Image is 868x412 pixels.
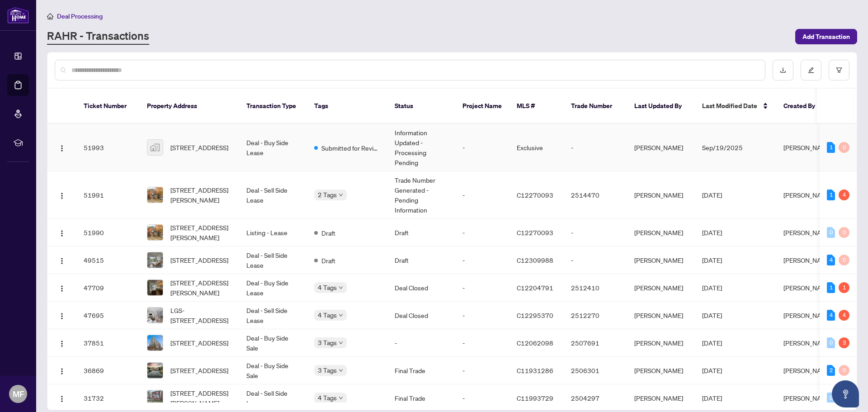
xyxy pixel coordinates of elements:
td: Deal - Sell Side Lease [239,171,307,219]
span: [PERSON_NAME] [783,256,832,264]
td: - [455,329,509,357]
td: 37851 [76,329,140,357]
span: 2 Tags [318,189,337,200]
span: C12062098 [517,339,553,347]
td: 2504297 [564,384,627,412]
td: [PERSON_NAME] [627,246,695,274]
img: Logo [58,313,66,320]
span: [PERSON_NAME] [783,143,832,152]
img: thumbnail-img [147,140,163,155]
button: Add Transaction [795,29,857,44]
span: [DATE] [702,339,722,347]
span: C12270093 [517,191,553,199]
span: MF [13,388,24,400]
span: [PERSON_NAME] [783,228,832,237]
span: [PERSON_NAME] [783,339,832,347]
th: Status [387,89,455,124]
td: - [564,124,627,171]
span: edit [808,67,814,73]
span: [DATE] [702,311,722,319]
div: 0 [839,142,849,153]
td: [PERSON_NAME] [627,274,695,302]
img: thumbnail-img [147,187,163,203]
span: C11993729 [517,394,553,402]
td: Deal - Buy Side Sale [239,357,307,384]
td: Draft [387,219,455,246]
td: 2506301 [564,357,627,384]
th: Tags [307,89,387,124]
img: Logo [58,257,66,265]
span: [PERSON_NAME] [783,284,832,292]
span: [STREET_ADDRESS] [170,338,228,348]
td: Deal - Buy Side Sale [239,329,307,357]
button: Logo [55,336,69,350]
th: MLS # [509,89,564,124]
div: 4 [839,189,849,200]
span: Add Transaction [802,29,850,44]
button: edit [801,60,821,81]
th: Property Address [140,89,239,124]
img: Logo [58,368,66,375]
span: C12295370 [517,311,553,319]
img: thumbnail-img [147,335,163,350]
span: [DATE] [702,228,722,237]
span: Last Modified Date [702,101,757,111]
img: thumbnail-img [147,390,163,406]
span: down [339,313,343,317]
th: Last Updated By [627,89,695,124]
td: Final Trade [387,384,455,412]
td: [PERSON_NAME] [627,302,695,329]
span: 4 Tags [318,310,337,320]
div: 1 [827,142,835,153]
td: - [455,246,509,274]
td: - [455,357,509,384]
span: Sep/19/2025 [702,143,743,152]
td: - [455,274,509,302]
td: Deal - Sell Side Lease [239,246,307,274]
span: [DATE] [702,366,722,374]
span: [PERSON_NAME] [783,311,832,319]
td: 47709 [76,274,140,302]
td: 51991 [76,171,140,219]
img: thumbnail-img [147,363,163,378]
td: [PERSON_NAME] [627,124,695,171]
img: thumbnail-img [147,252,163,268]
button: Logo [55,140,69,155]
td: - [564,219,627,246]
span: download [780,67,786,73]
span: [STREET_ADDRESS] [170,255,228,265]
button: Logo [55,253,69,267]
div: 0 [827,337,835,348]
span: C12270093 [517,228,553,237]
span: LGS-[STREET_ADDRESS] [170,305,232,325]
td: Deal - Buy Side Lease [239,274,307,302]
span: [STREET_ADDRESS][PERSON_NAME] [170,223,232,242]
td: 51990 [76,219,140,246]
div: 0 [827,393,835,403]
button: Open asap [832,380,859,407]
td: [PERSON_NAME] [627,384,695,412]
img: Logo [58,340,66,347]
div: 4 [827,310,835,321]
td: Trade Number Generated - Pending Information [387,171,455,219]
td: - [455,302,509,329]
th: Ticket Number [76,89,140,124]
td: 2512270 [564,302,627,329]
span: down [339,396,343,400]
td: 2514470 [564,171,627,219]
td: Deal - Sell Side Lease [239,302,307,329]
th: Created By [776,89,830,124]
th: Trade Number [564,89,627,124]
td: - [455,124,509,171]
span: 4 Tags [318,282,337,293]
span: [STREET_ADDRESS][PERSON_NAME] [170,278,232,298]
div: 0 [839,227,849,238]
td: Deal - Sell Side Lease [239,384,307,412]
td: Deal Closed [387,302,455,329]
td: - [564,246,627,274]
span: 3 Tags [318,365,337,375]
span: [DATE] [702,191,722,199]
td: 51993 [76,124,140,171]
span: [PERSON_NAME] [783,394,832,402]
th: Project Name [455,89,509,124]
